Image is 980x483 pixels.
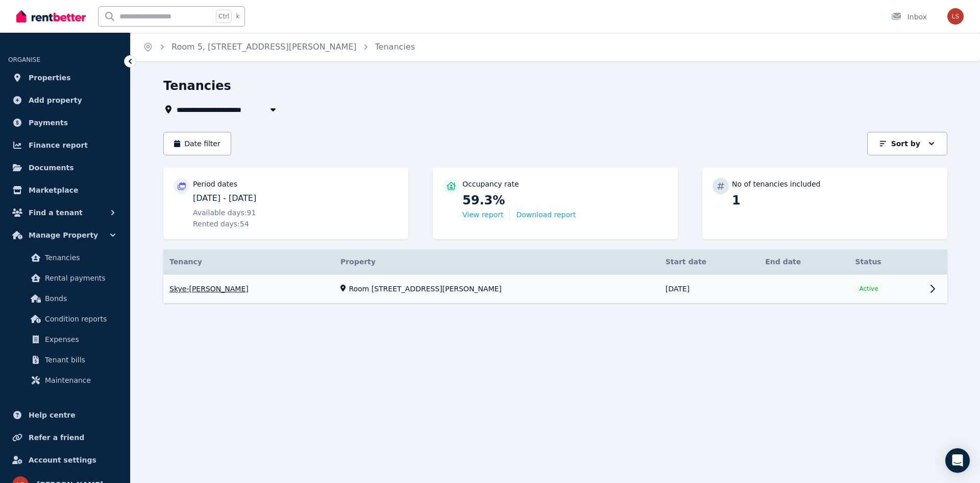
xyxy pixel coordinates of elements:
span: Manage Property [29,229,98,241]
h1: Tenancies [163,78,231,94]
span: Condition reports [45,313,114,325]
span: Tenancy [169,257,202,267]
span: Account settings [29,454,96,466]
span: Tenancies [45,251,114,264]
span: Ctrl [216,10,232,23]
button: Date filter [163,132,231,155]
span: Refer a friend [29,431,84,444]
button: Download report [516,210,576,220]
a: View details for Skye-louise Scott [163,274,947,304]
a: Bonds [12,288,118,309]
span: k [236,12,239,20]
img: Luca Surman [947,8,964,25]
button: Find a tenant [8,202,122,223]
span: Help centre [29,409,76,421]
span: Tenant bills [45,354,114,366]
th: End date [759,249,849,274]
a: Condition reports [12,309,118,329]
p: No of tenancies included [732,179,820,189]
a: Properties [8,67,122,88]
a: Documents [8,157,122,178]
div: Open Intercom Messenger [945,448,970,473]
nav: Breadcrumb [131,33,427,61]
button: Manage Property [8,225,122,245]
span: ORGANISE [8,56,40,63]
a: Help centre [8,405,122,425]
span: Add property [29,94,82,106]
span: Expenses [45,333,114,346]
p: Period dates [193,179,237,189]
a: Tenancies [12,247,118,268]
th: Property [334,249,659,274]
span: Maintenance [45,374,114,386]
span: Rental payments [45,272,114,284]
button: Sort by [867,132,947,155]
p: 1 [732,192,937,209]
a: Expenses [12,329,118,350]
p: [DATE] - [DATE] [193,192,398,204]
a: Room 5, [STREET_ADDRESS][PERSON_NAME] [171,42,357,52]
img: RentBetter [16,9,86,24]
p: Sort by [891,139,920,149]
a: Marketplace [8,180,122,200]
a: Account settings [8,450,122,470]
p: 59.3% [462,192,668,209]
a: Add property [8,90,122,110]
div: Inbox [891,12,927,22]
span: Marketplace [29,184,78,196]
button: View report [462,210,503,220]
span: Bonds [45,292,114,305]
span: Tenancies [375,41,415,53]
a: Rental payments [12,268,118,288]
a: Maintenance [12,370,118,390]
a: Finance report [8,135,122,155]
span: Payments [29,117,68,129]
span: Find a tenant [29,206,83,219]
a: Refer a friend [8,427,122,448]
span: Rented days: 54 [193,219,249,229]
th: Start date [659,249,759,274]
span: Properties [29,72,71,84]
span: Available days: 91 [193,208,256,218]
p: Occupancy rate [462,179,519,189]
a: Payments [8,112,122,133]
span: Finance report [29,139,88,151]
th: Status [849,249,923,274]
span: Documents [29,162,74,174]
a: Tenant bills [12,350,118,370]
